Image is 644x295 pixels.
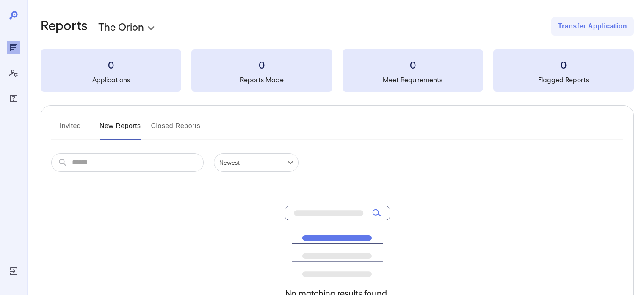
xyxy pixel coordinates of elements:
h5: Reports Made [191,75,332,85]
button: Transfer Application [551,17,634,36]
div: FAQ [7,92,20,105]
div: Reports [7,41,20,54]
div: Manage Users [7,66,20,80]
button: Invited [51,119,89,140]
h3: 0 [493,58,634,71]
h5: Meet Requirements [343,75,483,85]
h5: Applications [41,75,181,85]
h5: Flagged Reports [493,75,634,85]
div: Log Out [7,264,20,278]
button: Closed Reports [151,119,201,140]
h2: Reports [41,17,88,36]
h3: 0 [343,58,483,71]
p: The Orion [98,20,144,33]
h3: 0 [41,58,181,71]
button: New Reports [100,119,141,140]
h3: 0 [191,58,332,71]
div: Newest [214,153,299,172]
summary: 0Applications0Reports Made0Meet Requirements0Flagged Reports [41,49,634,92]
